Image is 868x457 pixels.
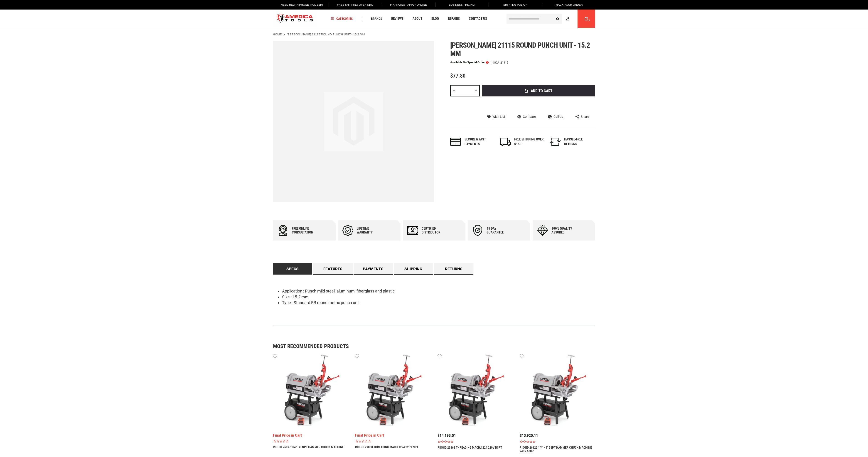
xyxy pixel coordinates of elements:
[482,85,595,96] button: Add to Cart
[292,227,319,234] div: Free online consultation
[355,354,431,429] img: RIDGID 29858 THREADING MACH 1224 220V NPT
[553,115,563,118] span: Call Us
[273,10,317,27] img: America Tools
[550,138,561,146] img: returns
[438,433,456,438] span: $14,198.51
[493,61,500,64] strong: SKU
[551,227,579,234] div: 100% quality assured
[500,61,508,64] div: 21115
[313,263,353,275] a: Features
[520,354,595,429] img: RIDGID 26122 1/4" - 4" BSPT HAMMER CHUCK MACHINE 240V 60HZ
[487,227,514,234] div: 45 day Guarantee
[465,137,494,147] div: Secure & fast payments
[369,16,384,22] a: Brands
[371,17,382,20] span: Brands
[481,98,596,100] iframe: Secure express checkout frame
[581,115,589,118] span: Share
[273,440,349,443] span: Rated 0.0 out of 5 stars 0 reviews
[411,16,424,22] a: About
[394,263,433,275] a: Shipping
[273,434,349,437] div: Final Price in Cart
[553,14,562,23] button: Search
[273,354,349,429] img: RIDGID 26097 1/4" - 4" NPT HAMMER CHUCK MACHINE
[450,41,590,58] span: [PERSON_NAME] 21115 round punch unit - 15.2 mm
[448,17,460,20] span: Repairs
[487,115,505,119] a: Wish List
[389,16,406,22] a: Reviews
[469,17,487,20] span: Contact Us
[282,294,595,300] li: Size : 15.2 mm
[355,445,418,449] a: RIDGID 29858 THREADING MACH 1224 220V NPT
[422,227,449,234] div: Certified Distributor
[467,16,489,22] a: Contact Us
[450,61,489,64] p: Available on Special Order
[438,354,513,429] img: RIDGID 29863 THREADING MACH,1224 220V BSPT
[500,138,511,146] img: shipping
[357,227,384,234] div: Lifetime warranty
[523,115,536,118] span: Compare
[450,138,461,146] img: payments
[589,19,590,22] span: 0
[438,440,513,443] span: Rated 0.0 out of 5 stars 0 reviews
[438,445,502,449] a: RIDGID 29863 THREADING MACH,1224 220V BSPT
[355,434,431,437] div: Final Price in Cart
[324,92,383,151] img: image.jpg
[329,16,355,22] a: Categories
[413,17,422,20] span: About
[273,10,317,27] a: store logo
[273,32,282,37] a: Home
[282,300,595,306] li: Type : Standard BB round metric punch unit
[355,440,431,443] span: Rated 0.0 out of 5 stars 0 reviews
[520,433,538,438] span: $13,920.11
[517,115,536,119] a: Compare
[287,33,365,36] strong: [PERSON_NAME] 21115 ROUND PUNCH UNIT - 15.2 MM
[582,10,591,28] a: 0
[520,440,595,443] span: Rated 0.0 out of 5 stars 0 reviews
[273,344,579,349] strong: Most Recommended Products
[429,16,441,22] a: Blog
[520,445,595,453] a: RIDGID 26122 1/4" - 4" BSPT HAMMER CHUCK MACHINE 240V 60HZ
[434,263,474,275] a: Returns
[503,3,527,6] span: Shipping Policy
[282,288,595,294] li: Application : Punch mild steel, aluminum, fiberglass and plastic
[273,445,344,449] a: RIDGID 26097 1/4" - 4" NPT HAMMER CHUCK MACHINE
[548,115,563,119] a: Call Us
[531,89,552,93] span: Add to Cart
[331,17,353,20] span: Categories
[431,17,439,20] span: Blog
[450,73,465,79] span: $77.80
[446,16,462,22] a: Repairs
[514,137,544,147] div: FREE SHIPPING OVER $150
[354,263,393,275] a: Payments
[391,17,403,20] span: Reviews
[492,115,505,118] span: Wish List
[564,137,594,147] div: HASSLE-FREE RETURNS
[273,263,312,275] a: Specs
